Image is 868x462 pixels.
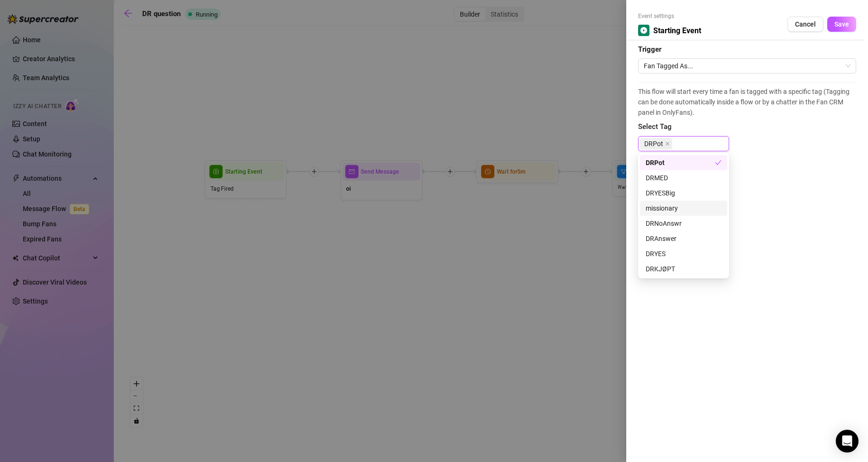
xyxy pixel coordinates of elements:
[638,121,856,133] span: Select Tag
[640,216,727,231] div: DRNoAnswr
[640,138,672,149] span: DRPot
[787,17,823,32] button: Cancel
[653,25,701,37] span: Starting Event
[638,12,701,21] span: Event settings
[640,246,727,261] div: DRYES
[644,59,850,73] span: Fan Tagged As...
[646,249,722,259] div: DRYES
[640,261,727,277] div: DRKJØPT
[638,86,856,118] span: This flow will start every time a fan is tagged with a specific tag (Tagging can be done automati...
[665,141,670,146] span: close
[646,264,722,274] div: DRKJØPT
[646,188,722,198] div: DRYESBig
[795,20,816,28] span: Cancel
[640,231,727,246] div: DRAnswer
[640,155,727,170] div: DRPot
[834,20,849,28] span: Save
[827,17,856,32] button: Save
[640,201,727,216] div: missionary
[640,185,727,201] div: DRYESBig
[640,170,727,185] div: DRMED
[646,233,722,244] div: DRAnswer
[646,203,722,213] div: missionary
[836,430,859,453] div: Open Intercom Messenger
[715,159,722,166] span: check
[646,218,722,229] div: DRNoAnswr
[646,173,722,183] div: DRMED
[646,157,715,168] div: DRPot
[640,27,647,34] span: play-circle
[644,139,663,149] span: DRPot
[638,45,661,54] strong: Trigger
